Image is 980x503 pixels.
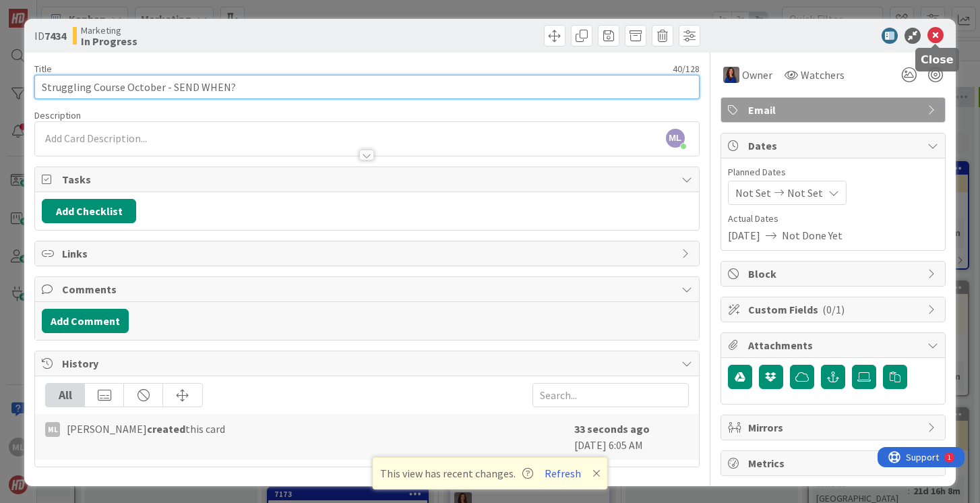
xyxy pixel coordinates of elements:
span: Owner [742,67,772,83]
div: 40 / 128 [56,63,699,75]
span: Tasks [62,171,674,187]
h5: Close [921,53,954,66]
input: type card name here... [34,75,699,99]
span: Comments [62,281,674,297]
span: Support [28,2,61,18]
span: ID [34,28,66,44]
span: Dates [748,138,921,154]
span: Marketing [81,25,137,36]
div: All [46,384,85,407]
span: Email [748,102,921,118]
span: Mirrors [748,419,921,436]
span: Actual Dates [728,212,938,226]
span: Attachments [748,337,921,353]
span: Metrics [748,455,921,471]
span: Not Set [787,185,823,201]
button: Add Checklist [42,199,136,223]
b: In Progress [81,36,137,47]
span: Watchers [801,67,845,83]
span: Description [34,109,81,121]
span: This view has recent changes. [380,465,533,481]
button: Refresh [540,465,586,482]
b: 33 seconds ago [574,422,650,436]
span: Not Set [735,185,771,201]
input: Search... [532,383,689,407]
span: Not Done Yet [782,227,843,243]
span: Block [748,266,921,282]
span: ML [666,129,685,148]
label: Title [34,63,52,75]
div: 1 [70,5,73,16]
span: [PERSON_NAME] this card [67,421,225,437]
img: SL [723,67,739,83]
span: History [62,355,674,372]
span: [DATE] [728,227,760,243]
span: Planned Dates [728,165,938,179]
div: ML [45,422,60,437]
b: 7434 [44,29,66,42]
span: Links [62,245,674,262]
span: Custom Fields [748,301,921,318]
b: created [147,422,185,436]
div: [DATE] 6:05 AM [574,421,689,453]
span: ( 0/1 ) [822,303,845,316]
button: Add Comment [42,309,129,333]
